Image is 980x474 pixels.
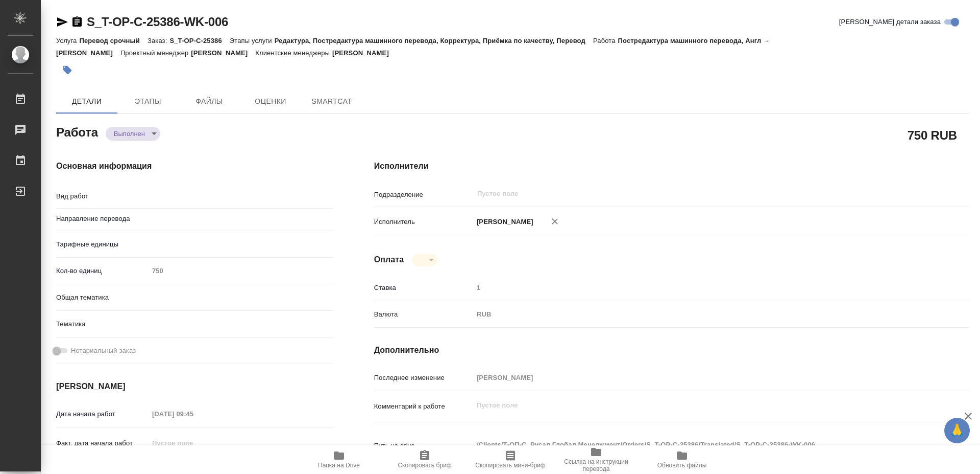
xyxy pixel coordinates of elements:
p: Путь на drive [374,441,473,451]
p: Исполнитель [374,217,473,227]
h2: 750 RUB [908,126,957,144]
input: Пустое поле [149,263,333,278]
p: Тематика [56,319,149,329]
input: Пустое поле [476,188,895,200]
h4: [PERSON_NAME] [56,380,333,393]
div: RUB [473,306,919,323]
span: Ссылка на инструкции перевода [559,458,633,472]
span: Скопировать мини-бриф [475,462,545,469]
button: Скопировать ссылку для ЯМессенджера [56,16,68,28]
p: Комментарий к работе [374,401,473,412]
span: Файлы [185,95,234,108]
p: Проектный менеджер [120,49,191,57]
div: Выполнен [412,254,437,266]
p: Валюта [374,309,473,320]
h4: Основная информация [56,160,333,172]
p: Дата начала работ [56,409,149,419]
p: S_T-OP-C-25386 [169,37,229,44]
button: Ссылка на инструкции перевода [553,445,639,474]
h2: Работа [56,122,98,141]
button: Скопировать мини-бриф [468,445,553,474]
span: Обновить файлы [657,462,707,469]
button: Удалить исполнителя [544,210,566,233]
p: Ставка [374,283,473,293]
p: Кол-во единиц [56,266,149,276]
span: [PERSON_NAME] детали заказа [839,17,941,27]
input: Пустое поле [149,436,238,450]
p: Заказ: [148,37,169,44]
h4: Дополнительно [374,344,969,356]
span: Оценки [246,95,295,108]
span: Нотариальный заказ [71,346,136,356]
div: ​ [149,236,333,253]
button: Папка на Drive [296,445,382,474]
span: 🙏 [948,420,966,441]
p: Редактура, Постредактура машинного перевода, Корректура, Приёмка по качеству, Перевод [275,37,593,44]
div: ​ [149,315,333,333]
a: S_T-OP-C-25386-WK-006 [87,15,228,29]
p: Тарифные единицы [56,239,149,250]
p: Направление перевода [56,214,149,224]
p: Вид работ [56,191,149,201]
button: Добавить тэг [56,59,79,81]
p: Работа [593,37,618,44]
textarea: /Clients/Т-ОП-С_Русал Глобал Менеджмент/Orders/S_T-OP-C-25386/Translated/S_T-OP-C-25386-WK-006 [473,436,919,454]
p: Услуга [56,37,79,44]
p: Этапы услуги [230,37,275,44]
input: Пустое поле [149,407,238,421]
button: Обновить файлы [639,445,725,474]
div: ​ [149,289,333,306]
span: Скопировать бриф [398,462,451,469]
button: Скопировать ссылку [71,16,83,28]
p: [PERSON_NAME] [191,49,255,57]
p: [PERSON_NAME] [473,217,533,227]
span: Детали [62,95,111,108]
span: Папка на Drive [318,462,360,469]
p: Факт. дата начала работ [56,438,149,448]
button: Скопировать бриф [382,445,468,474]
h4: Исполнители [374,160,969,172]
p: [PERSON_NAME] [332,49,397,57]
button: Выполнен [111,129,148,138]
p: Последнее изменение [374,373,473,383]
p: Общая тематика [56,292,149,303]
input: Пустое поле [473,280,919,295]
p: Подразделение [374,190,473,200]
p: Клиентские менеджеры [255,49,332,57]
button: 🙏 [944,418,970,443]
span: Этапы [124,95,173,108]
h4: Оплата [374,254,404,266]
input: Пустое поле [473,370,919,385]
span: SmartCat [307,95,356,108]
p: Перевод срочный [79,37,148,44]
div: Выполнен [106,127,160,141]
